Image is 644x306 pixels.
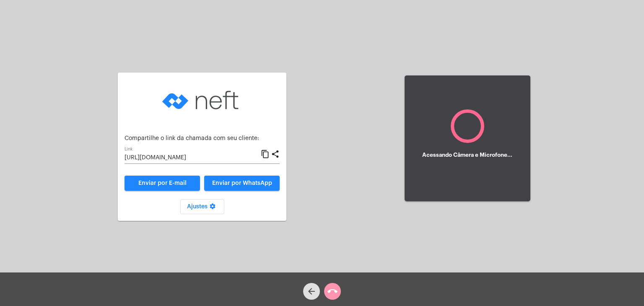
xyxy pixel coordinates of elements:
[261,149,270,159] mat-icon: content_copy
[187,204,218,210] span: Ajustes
[208,203,218,213] mat-icon: settings
[271,149,280,159] mat-icon: share
[180,199,224,214] button: Ajustes
[125,135,280,142] p: Compartilhe o link da chamada com seu cliente:
[204,176,280,191] button: Enviar por WhatsApp
[306,286,317,296] mat-icon: arrow_back
[212,180,272,186] span: Enviar por WhatsApp
[422,152,512,158] h5: Acessando Câmera e Microfone...
[327,286,338,296] mat-icon: call_end
[138,180,187,186] span: Enviar por E-mail
[160,79,244,121] img: logo-neft-novo-2.png
[125,176,200,191] a: Enviar por E-mail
